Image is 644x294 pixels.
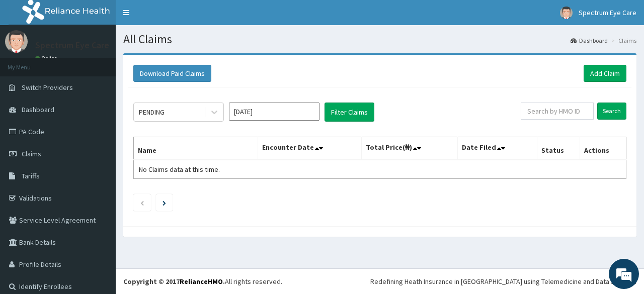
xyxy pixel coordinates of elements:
li: Claims [609,36,636,45]
span: Spectrum Eye Care [579,8,636,17]
button: Download Paid Claims [133,65,211,82]
th: Total Price(₦) [361,137,457,160]
a: Dashboard [571,36,608,45]
a: Previous page [140,198,144,207]
a: Online [35,55,59,62]
h1: All Claims [123,33,636,46]
span: Switch Providers [22,83,73,92]
input: Search by HMO ID [521,103,594,120]
th: Date Filed [457,137,537,160]
img: User Image [5,30,28,53]
span: Claims [22,149,41,158]
div: Redefining Heath Insurance in [GEOGRAPHIC_DATA] using Telemedicine and Data Science! [370,276,636,286]
a: Add Claim [584,65,626,82]
a: Next page [163,198,166,207]
a: RelianceHMO [180,277,223,286]
th: Name [134,137,258,160]
input: Search [597,103,626,120]
button: Filter Claims [325,103,374,122]
span: Tariffs [22,171,40,180]
input: Select Month and Year [229,103,319,121]
th: Encounter Date [258,137,361,160]
th: Status [537,137,580,160]
div: PENDING [139,107,165,117]
strong: Copyright © 2017 . [123,277,225,286]
footer: All rights reserved. [116,268,644,294]
th: Actions [580,137,626,160]
span: Dashboard [22,105,54,114]
p: Spectrum Eye Care [35,41,109,50]
img: User Image [560,7,573,19]
span: No Claims data at this time. [139,165,220,174]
